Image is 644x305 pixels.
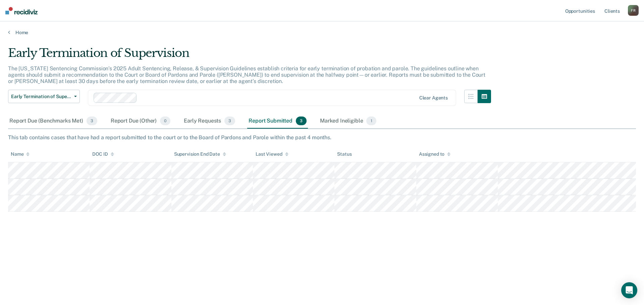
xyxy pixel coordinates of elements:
[8,114,99,129] div: Report Due (Benchmarks Met)3
[247,114,308,129] div: Report Submitted3
[224,117,235,125] span: 3
[366,117,376,125] span: 1
[628,5,639,16] button: FR
[256,151,288,157] div: Last Viewed
[419,151,450,157] div: Assigned to
[319,114,378,129] div: Marked Ineligible1
[109,114,172,129] div: Report Due (Other)0
[8,90,80,103] button: Early Termination of Supervision
[8,46,491,65] div: Early Termination of Supervision
[5,7,38,14] img: Recidiviz
[8,65,485,84] p: The [US_STATE] Sentencing Commission’s 2025 Adult Sentencing, Release, & Supervision Guidelines e...
[296,117,307,125] span: 3
[11,151,30,157] div: Name
[182,114,236,129] div: Early Requests3
[87,117,97,125] span: 3
[92,151,114,157] div: DOC ID
[8,134,636,141] div: This tab contains cases that have had a report submitted to the court or to the Board of Pardons ...
[419,95,448,101] div: Clear agents
[11,94,71,99] span: Early Termination of Supervision
[621,282,637,298] div: Open Intercom Messenger
[337,151,352,157] div: Status
[8,29,636,35] a: Home
[628,5,639,16] div: F R
[174,151,226,157] div: Supervision End Date
[160,117,170,125] span: 0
